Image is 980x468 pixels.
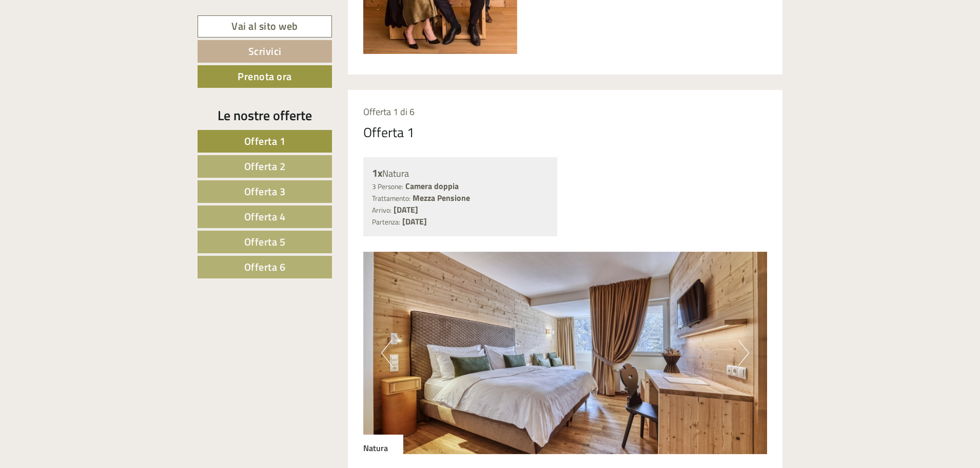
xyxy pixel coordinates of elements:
[405,180,459,192] b: Camera doppia
[244,158,286,174] span: Offerta 2
[402,215,427,228] b: [DATE]
[363,123,415,142] div: Offerta 1
[738,340,749,366] button: Next
[413,192,470,204] b: Mezza Pensione
[244,234,286,250] span: Offerta 5
[244,209,286,224] span: Offerta 4
[372,166,549,181] div: Natura
[381,340,392,366] button: Previous
[198,15,332,38] a: Vai al sito web
[363,435,403,454] div: Natura
[372,205,391,215] small: Arrivo:
[198,106,332,125] div: Le nostre offerte
[372,181,403,192] small: 3 Persone:
[394,203,418,216] b: [DATE]
[372,165,382,181] b: 1x
[198,65,332,88] a: Prenota ora
[198,40,332,63] a: Scrivici
[372,193,410,203] small: Trattamento:
[372,217,400,227] small: Partenza:
[244,259,286,275] span: Offerta 6
[363,252,768,454] img: image
[244,133,286,149] span: Offerta 1
[363,105,415,119] span: Offerta 1 di 6
[244,183,286,199] span: Offerta 3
